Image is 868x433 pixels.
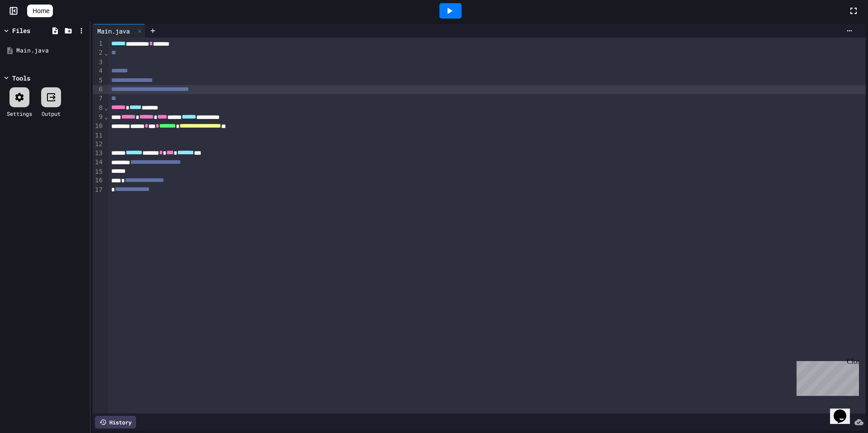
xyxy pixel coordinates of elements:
iframe: chat widget [830,397,859,424]
div: Output [42,109,61,118]
div: 6 [93,85,104,94]
div: Settings [7,109,32,118]
iframe: chat widget [793,357,859,396]
span: Home [33,6,49,15]
div: 14 [93,158,104,167]
div: Chat with us now!Close [4,4,62,57]
div: Tools [12,73,30,83]
div: Files [12,26,30,35]
span: Fold line [104,104,108,111]
div: 5 [93,76,104,85]
div: 3 [93,58,104,67]
div: 4 [93,67,104,76]
div: 12 [93,140,104,149]
div: Main.java [16,46,87,55]
div: 15 [93,167,104,176]
span: Fold line [104,49,108,57]
div: 8 [93,104,104,113]
div: 7 [93,94,104,103]
div: 10 [93,122,104,131]
span: Fold line [104,113,108,120]
div: 17 [93,186,104,195]
div: History [95,416,136,428]
div: 9 [93,113,104,122]
div: 11 [93,131,104,140]
div: Main.java [93,26,134,36]
div: 16 [93,176,104,185]
div: 1 [93,39,104,48]
div: 2 [93,48,104,57]
div: Main.java [93,24,146,38]
div: 13 [93,149,104,158]
a: Home [27,5,53,17]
